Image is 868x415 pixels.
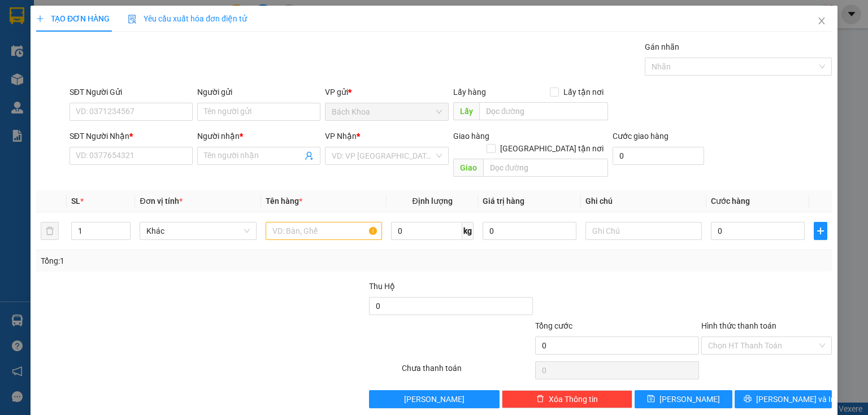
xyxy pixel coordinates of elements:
[404,393,465,405] span: [PERSON_NAME]
[585,222,702,240] input: Ghi Chú
[549,393,598,405] span: Xóa Thông tin
[197,130,320,142] div: Người nhận
[140,196,182,206] span: Đơn vị tính
[197,86,320,98] div: Người gửi
[483,159,608,177] input: Dọc đường
[128,15,137,24] img: icon
[41,255,336,267] div: Tổng: 1
[711,196,750,206] span: Cước hàng
[814,222,827,240] button: plus
[266,196,302,206] span: Tên hàng
[325,86,448,98] div: VP gửi
[659,393,720,405] span: [PERSON_NAME]
[70,86,193,98] div: SĐT Người Gửi
[368,390,499,408] button: [PERSON_NAME]
[305,151,314,160] span: user-add
[647,395,655,404] span: save
[453,102,479,120] span: Lấy
[735,390,832,408] button: printer[PERSON_NAME] và In
[756,393,835,405] span: [PERSON_NAME] và In
[536,395,544,404] span: delete
[635,390,732,408] button: save[PERSON_NAME]
[401,362,533,382] div: Chưa thanh toán
[479,102,608,120] input: Dọc đường
[814,226,827,235] span: plus
[6,68,101,84] li: Phi Long (Đồng Nai)
[332,103,441,120] span: Bách Khoa
[559,86,608,98] span: Lấy tận nơi
[266,222,382,240] input: VD: Bàn, Ghế
[502,390,632,408] button: deleteXóa Thông tin
[36,14,110,23] span: TẠO ĐƠN HÀNG
[535,321,572,330] span: Tổng cước
[325,132,357,141] span: VP Nhận
[453,132,489,141] span: Giao hàng
[462,222,474,240] span: kg
[41,222,59,240] button: delete
[483,222,576,240] input: 0
[613,132,669,141] label: Cước giao hàng
[613,147,704,165] input: Cước giao hàng
[483,196,524,206] span: Giá trị hàng
[128,14,247,23] span: Yêu cầu xuất hóa đơn điện tử
[6,84,101,99] li: In ngày: 17:13 14/09
[453,88,485,97] span: Lấy hàng
[645,42,679,51] label: Gán nhãn
[146,222,249,239] span: Khác
[412,196,452,206] span: Định lượng
[701,321,776,330] label: Hình thức thanh toán
[70,130,193,142] div: SĐT Người Nhận
[453,159,483,177] span: Giao
[368,282,394,291] span: Thu Hộ
[806,6,837,37] button: Close
[817,16,826,25] span: close
[6,6,68,68] img: logo.jpg
[36,15,44,23] span: plus
[496,142,608,155] span: [GEOGRAPHIC_DATA] tận nơi
[744,395,752,404] span: printer
[71,196,80,206] span: SL
[581,190,706,212] th: Ghi chú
